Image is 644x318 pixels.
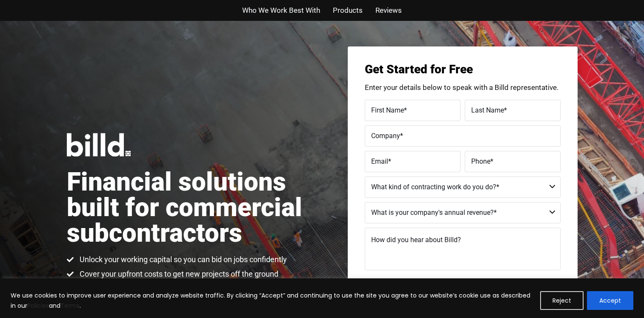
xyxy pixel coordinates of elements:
span: Unlock your working capital so you can bid on jobs confidently [77,254,287,265]
button: Reject [540,291,584,310]
a: Policies [27,301,49,310]
span: Cover your upfront costs to get new projects off the ground [77,269,278,279]
a: Reviews [375,4,402,17]
p: Enter your details below to speak with a Billd representative. [365,84,561,91]
button: Accept [587,291,633,310]
p: We use cookies to improve user experience and analyze website traffic. By clicking “Accept” and c... [11,290,534,311]
span: Company [371,131,400,139]
span: Phone [471,157,490,165]
a: Products [333,4,363,17]
span: First Name [371,106,404,114]
h1: Financial solutions built for commercial subcontractors [67,169,322,246]
span: How did you hear about Billd? [371,236,461,244]
span: Last Name [471,106,504,114]
h3: Get Started for Free [365,64,561,75]
a: Terms [60,301,80,310]
span: Email [371,157,388,165]
a: Who We Work Best With [242,4,320,17]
